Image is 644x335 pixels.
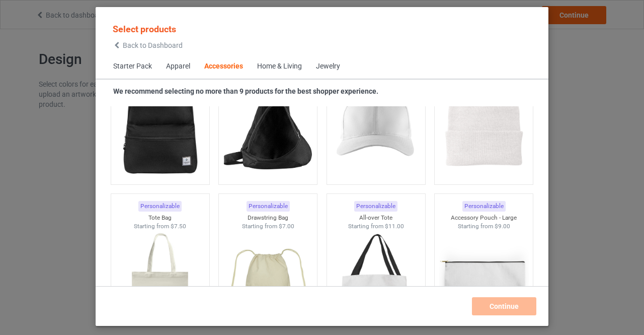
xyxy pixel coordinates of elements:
div: Jewelry [316,61,340,72]
div: Starting from [435,222,533,231]
img: regular.jpg [223,66,313,179]
div: Personalizable [462,201,506,212]
div: Starting from [327,222,425,231]
div: Tote Bag [111,214,209,222]
img: regular.jpg [331,66,421,179]
div: Personalizable [354,201,397,212]
span: $9.00 [495,223,510,230]
div: Starting from [219,222,317,231]
div: Drawstring Bag [219,214,317,222]
div: Accessories [204,61,243,72]
div: Accessory Pouch - Large [435,214,533,222]
span: Back to Dashboard [123,41,183,49]
span: $7.50 [171,223,186,230]
div: Home & Living [257,61,302,72]
div: All-over Tote [327,214,425,222]
div: Personalizable [247,201,290,212]
img: regular.jpg [439,66,529,179]
div: Starting from [111,222,209,231]
span: $7.00 [279,223,294,230]
span: Starter Pack [106,54,159,79]
span: Select products [113,24,176,34]
div: Apparel [166,61,190,72]
span: $11.00 [385,223,404,230]
div: Personalizable [138,201,182,212]
strong: We recommend selecting no more than 9 products for the best shopper experience. [113,87,378,95]
img: regular.jpg [115,66,205,179]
